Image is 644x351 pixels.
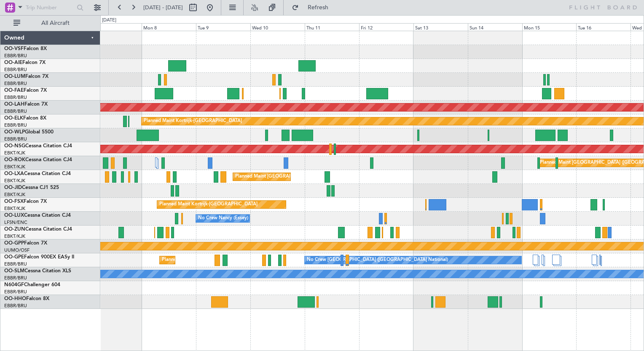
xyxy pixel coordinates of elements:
[4,205,25,212] a: EBKT/KJK
[4,122,27,128] a: EBBR/BRU
[4,116,46,121] a: OO-ELKFalcon 8X
[4,136,27,142] a: EBBR/BRU
[4,282,24,287] span: N604GF
[4,213,24,218] span: OO-LUX
[288,1,338,14] button: Refresh
[4,88,47,93] a: OO-FAEFalcon 7X
[4,164,25,170] a: EBKT/KJK
[9,16,91,30] button: All Aircraft
[4,255,24,260] span: OO-GPE
[4,241,47,246] a: OO-GPPFalcon 7X
[4,199,47,204] a: OO-FSXFalcon 7X
[4,46,47,51] a: OO-VSFFalcon 8X
[4,227,25,232] span: OO-ZUN
[4,241,24,246] span: OO-GPP
[4,282,60,287] a: N604GFChallenger 604
[144,115,242,128] div: Planned Maint Kortrijk-[GEOGRAPHIC_DATA]
[4,213,71,218] a: OO-LUXCessna Citation CJ4
[4,247,30,253] a: UUMO/OSF
[4,130,54,135] a: OO-WLPGlobal 5500
[4,46,24,51] span: OO-VSF
[4,269,71,274] a: OO-SLMCessna Citation XLS
[301,5,336,11] span: Refresh
[4,116,23,121] span: OO-ELK
[4,269,24,274] span: OO-SLM
[4,157,25,162] span: OO-ROK
[4,130,25,135] span: OO-WLP
[4,296,49,301] a: OO-HHOFalcon 8X
[4,108,27,114] a: EBBR/BRU
[305,23,359,31] div: Thu 11
[102,17,116,24] div: [DATE]
[4,102,48,107] a: OO-LAHFalcon 7X
[162,254,314,266] div: Planned Maint [GEOGRAPHIC_DATA] ([GEOGRAPHIC_DATA] National)
[4,157,72,162] a: OO-ROKCessna Citation CJ4
[4,233,25,239] a: EBKT/KJK
[4,275,27,281] a: EBBR/BRU
[4,150,25,156] a: EBKT/KJK
[4,74,48,79] a: OO-LUMFalcon 7X
[4,185,59,190] a: OO-JIDCessna CJ1 525
[359,23,413,31] div: Fri 12
[4,191,25,198] a: EBKT/KJK
[4,66,27,73] a: EBBR/BRU
[26,1,74,14] input: Trip Number
[159,198,258,211] div: Planned Maint Kortrijk-[GEOGRAPHIC_DATA]
[4,296,26,301] span: OO-HHO
[4,74,25,79] span: OO-LUM
[468,23,522,31] div: Sun 14
[4,171,71,176] a: OO-LXACessna Citation CJ4
[576,23,631,31] div: Tue 16
[4,80,27,87] a: EBBR/BRU
[4,102,24,107] span: OO-LAH
[4,94,27,101] a: EBBR/BRU
[142,23,196,31] div: Mon 8
[413,23,468,31] div: Sat 13
[4,60,22,65] span: OO-AIE
[4,171,24,176] span: OO-LXA
[22,20,89,26] span: All Aircraft
[4,60,46,65] a: OO-AIEFalcon 7X
[307,254,448,266] div: No Crew [GEOGRAPHIC_DATA] ([GEOGRAPHIC_DATA] National)
[4,219,27,226] a: LFSN/ENC
[4,289,27,295] a: EBBR/BRU
[4,261,27,267] a: EBBR/BRU
[4,88,24,93] span: OO-FAE
[4,227,72,232] a: OO-ZUNCessna Citation CJ4
[235,170,388,183] div: Planned Maint [GEOGRAPHIC_DATA] ([GEOGRAPHIC_DATA] National)
[250,23,305,31] div: Wed 10
[4,255,74,260] a: OO-GPEFalcon 900EX EASy II
[143,4,183,11] span: [DATE] - [DATE]
[4,178,25,184] a: EBKT/KJK
[198,212,248,225] div: No Crew Nancy (Essey)
[522,23,577,31] div: Mon 15
[4,303,27,309] a: EBBR/BRU
[4,144,72,149] a: OO-NSGCessna Citation CJ4
[4,144,25,149] span: OO-NSG
[87,23,142,31] div: Sun 7
[4,199,24,204] span: OO-FSX
[4,53,27,59] a: EBBR/BRU
[4,185,22,190] span: OO-JID
[196,23,250,31] div: Tue 9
